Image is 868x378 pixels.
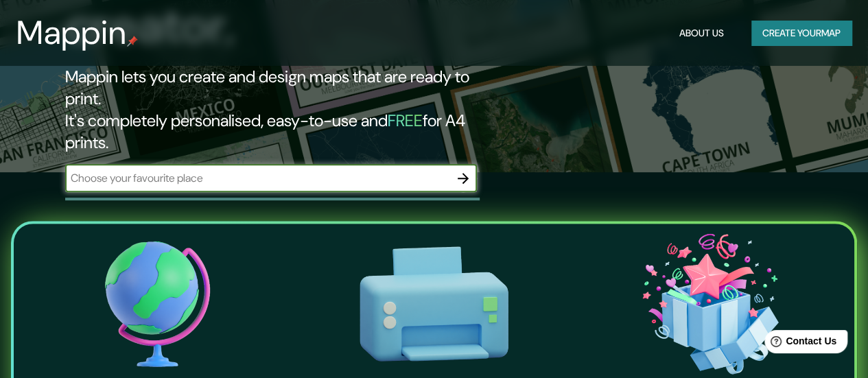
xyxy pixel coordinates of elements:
h5: FREE [388,110,423,131]
h2: Mappin lets you create and design maps that are ready to print. It's completely personalised, eas... [65,66,500,154]
iframe: Help widget launcher [746,324,853,363]
button: Create yourmap [751,21,852,46]
img: mappin-pin [127,36,138,47]
input: Choose your favourite place [65,170,449,186]
button: About Us [674,21,729,46]
h3: Mappin [16,14,127,52]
